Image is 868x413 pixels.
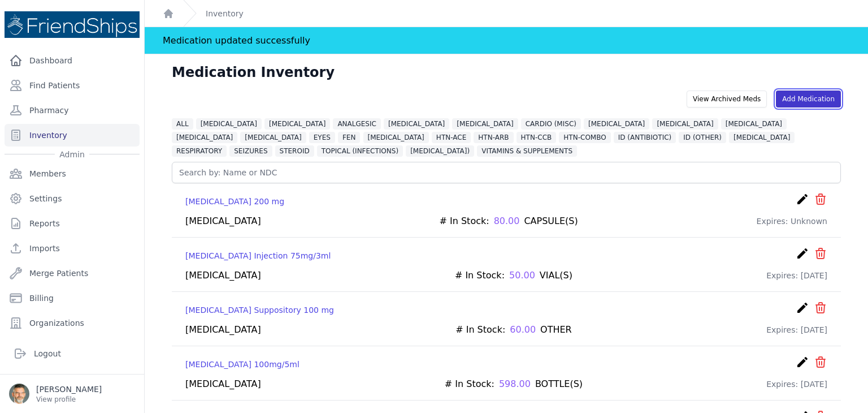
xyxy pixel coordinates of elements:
a: Settings [5,187,140,210]
span: VITAMINS & SUPPLEMENTS [477,145,577,157]
span: TOPICAL (INFECTIONS) [317,145,403,157]
div: Notification [145,27,868,54]
input: Search by: Name or NDC [172,162,841,183]
h1: Medication Inventory [172,63,335,81]
span: [MEDICAL_DATA] [652,118,718,130]
a: Members [5,162,140,185]
span: FEN [338,132,360,143]
div: [MEDICAL_DATA] [185,269,261,282]
a: Imports [5,237,140,260]
span: [MEDICAL_DATA]) [406,145,474,157]
div: Expires: [DATE] [766,323,827,337]
a: create [796,301,809,319]
a: Reports [5,212,140,235]
div: [MEDICAL_DATA] [185,323,261,337]
a: Logout [9,342,135,365]
div: [MEDICAL_DATA] [185,377,261,391]
a: Inventory [206,8,244,19]
span: [MEDICAL_DATA] [584,118,649,130]
a: Merge Patients [5,262,140,285]
span: 60.00 [510,323,536,337]
a: Add Medication [776,91,841,107]
img: Medical Missions EMR [5,11,140,38]
a: Dashboard [5,49,140,72]
span: [MEDICAL_DATA] [172,132,237,143]
span: CARDIO (MISC) [521,118,581,130]
div: [MEDICAL_DATA] [185,214,261,228]
div: # In Stock: BOTTLE(S) [445,377,583,391]
i: create [796,247,809,260]
span: HTN-COMBO [559,132,610,143]
span: HTN-ARB [474,132,513,143]
a: [MEDICAL_DATA] Suppository 100 mg [185,304,334,316]
p: View profile [36,395,102,404]
div: Medication updated successfully [163,27,310,54]
div: Expires: [DATE] [766,269,827,282]
span: [MEDICAL_DATA] [729,132,795,143]
i: create [796,355,809,369]
span: STEROID [275,145,314,157]
i: create [796,301,809,315]
a: Organizations [5,312,140,334]
span: ID (OTHER) [679,132,726,143]
a: Pharmacy [5,99,140,122]
span: 598.00 [499,377,531,391]
a: Find Patients [5,74,140,97]
span: ALL [172,118,193,130]
a: create [796,247,809,264]
span: 80.00 [494,214,520,228]
span: HTN-ACE [432,132,471,143]
span: [MEDICAL_DATA] [363,132,429,143]
span: [MEDICAL_DATA] [240,132,306,143]
a: Inventory [5,124,140,147]
div: # In Stock: OTHER [455,323,572,337]
span: ID (ANTIBIOTIC) [614,132,676,143]
a: [MEDICAL_DATA] 100mg/5ml [185,359,300,370]
span: [MEDICAL_DATA] [264,118,330,130]
a: [MEDICAL_DATA] Injection 75mg/3ml [185,250,331,261]
div: # In Stock: VIAL(S) [455,269,572,282]
a: create [796,192,809,210]
span: ANALGESIC [333,118,381,130]
span: [MEDICAL_DATA] [196,118,262,130]
span: EYES [309,132,335,143]
a: [PERSON_NAME] View profile [9,384,135,404]
div: Expires: Unknown [757,214,827,228]
span: [MEDICAL_DATA] [452,118,518,130]
div: # In Stock: CAPSULE(S) [440,214,578,228]
p: [PERSON_NAME] [36,384,102,395]
span: SEIZURES [229,145,272,157]
span: RESPIRATORY [172,145,227,157]
span: [MEDICAL_DATA] [721,118,787,130]
span: HTN-CCB [517,132,557,143]
div: Expires: [DATE] [766,377,827,391]
i: create [796,192,809,206]
a: Billing [5,287,140,309]
span: 50.00 [509,269,535,282]
a: create [796,355,809,373]
div: View Archived Meds [687,91,767,107]
a: [MEDICAL_DATA] 200 mg [185,196,284,207]
span: [MEDICAL_DATA] [384,118,449,130]
span: Admin [55,149,89,160]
